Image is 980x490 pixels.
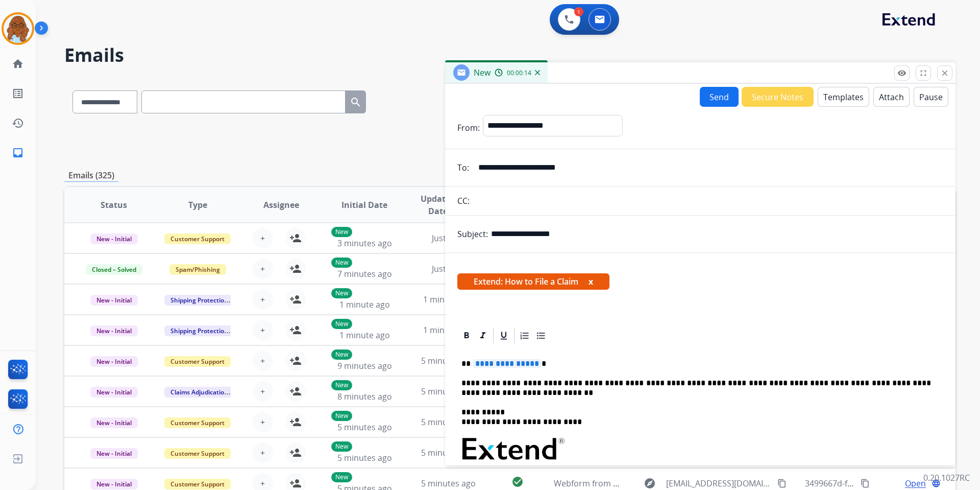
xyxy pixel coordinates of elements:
mat-icon: remove_red_eye [897,68,906,78]
span: + [260,232,265,244]
p: New [331,227,352,237]
span: Shipping Protection [164,295,234,306]
mat-icon: person_add [289,447,302,459]
span: + [260,385,265,398]
p: To: [457,161,469,174]
p: New [331,441,352,452]
mat-icon: person_add [289,232,302,244]
mat-icon: home [12,58,24,70]
button: + [253,412,273,432]
span: Status [101,199,127,211]
mat-icon: person_add [289,355,302,367]
button: + [253,381,273,402]
p: New [331,319,352,329]
button: Secure Notes [742,87,814,107]
button: Pause [914,87,948,107]
span: + [260,416,265,428]
span: New - Initial [90,417,138,428]
span: New - Initial [90,448,138,459]
mat-icon: content_copy [777,479,787,488]
span: Customer Support [164,417,231,428]
span: Type [188,199,207,211]
span: Open [905,477,926,489]
span: New [474,67,491,78]
span: Customer Support [164,448,231,459]
p: New [331,349,352,360]
span: Initial Date [341,199,387,211]
button: Templates [818,87,869,107]
span: Customer Support [164,234,231,244]
span: 3 minutes ago [337,238,392,249]
span: 5 minutes ago [421,447,476,458]
button: Attach [873,87,910,107]
span: 1 minute ago [423,324,474,336]
span: New - Initial [90,295,138,306]
mat-icon: person_add [289,385,302,398]
button: Send [700,87,739,107]
span: 3499667d-f082-48ca-bc35-7178106b0471 [805,478,961,489]
span: Webform from [EMAIL_ADDRESS][DOMAIN_NAME] on [DATE] [554,478,785,489]
span: Updated Date [415,193,461,217]
span: + [260,355,265,367]
p: CC: [457,195,470,207]
mat-icon: person_add [289,416,302,428]
span: Extend: How to File a Claim [457,273,609,290]
mat-icon: fullscreen [919,68,928,78]
button: + [253,442,273,463]
button: + [253,228,273,248]
span: New - Initial [90,234,138,244]
mat-icon: check_circle [511,476,524,488]
mat-icon: person_add [289,477,302,489]
div: Bullet List [533,328,549,343]
button: + [253,351,273,371]
span: + [260,263,265,275]
p: Emails (325) [64,169,118,182]
mat-icon: person_add [289,263,302,275]
p: Subject: [457,228,488,240]
div: Ordered List [517,328,532,343]
span: Just now [432,263,464,274]
mat-icon: search [350,96,362,108]
div: Bold [459,328,474,343]
div: 1 [574,7,583,16]
span: New - Initial [90,479,138,489]
span: + [260,324,265,336]
button: + [253,289,273,310]
img: avatar [4,14,32,43]
button: x [589,275,593,288]
p: New [331,380,352,390]
span: 5 minutes ago [421,478,476,489]
span: 5 minutes ago [421,386,476,397]
span: 5 minutes ago [337,422,392,433]
button: + [253,320,273,340]
mat-icon: content_copy [861,479,870,488]
p: 0.20.1027RC [923,472,970,484]
span: Claims Adjudication [164,387,234,398]
span: 8 minutes ago [337,391,392,402]
span: 00:00:14 [507,69,531,77]
span: New - Initial [90,325,138,336]
span: Just now [432,232,464,244]
span: [EMAIL_ADDRESS][DOMAIN_NAME] [666,477,771,489]
div: Italic [475,328,491,343]
p: New [331,411,352,421]
span: + [260,447,265,459]
span: Closed – Solved [86,264,142,275]
p: New [331,472,352,482]
mat-icon: inbox [12,147,24,159]
mat-icon: person_add [289,324,302,336]
mat-icon: history [12,117,24,129]
span: 5 minutes ago [421,355,476,366]
mat-icon: explore [644,477,656,489]
p: New [331,258,352,268]
span: Customer Support [164,479,231,489]
span: 1 minute ago [339,299,390,310]
mat-icon: person_add [289,293,302,306]
mat-icon: list_alt [12,87,24,100]
p: New [331,288,352,298]
div: Underline [496,328,511,343]
span: New - Initial [90,387,138,398]
span: + [260,477,265,489]
mat-icon: close [940,68,949,78]
span: Shipping Protection [164,325,234,336]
